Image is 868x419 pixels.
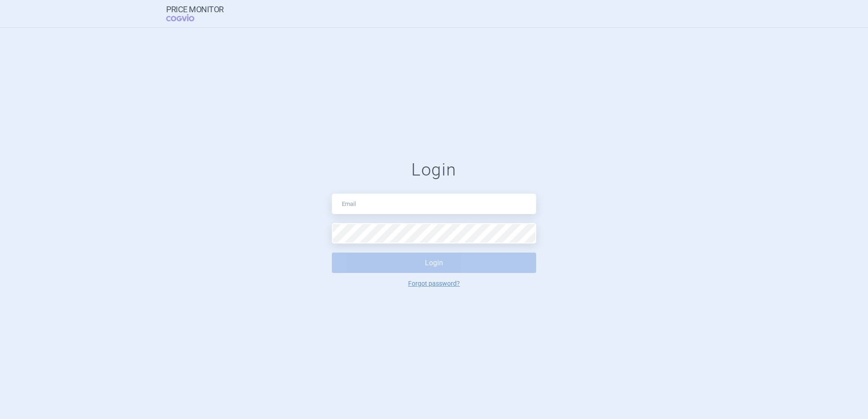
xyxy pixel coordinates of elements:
a: Forgot password? [408,280,460,287]
input: Email [332,194,536,214]
h1: Login [332,160,536,180]
strong: Price Monitor [166,5,224,14]
span: COGVIO [166,14,207,21]
button: Login [332,253,536,273]
a: Price MonitorCOGVIO [166,5,224,22]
